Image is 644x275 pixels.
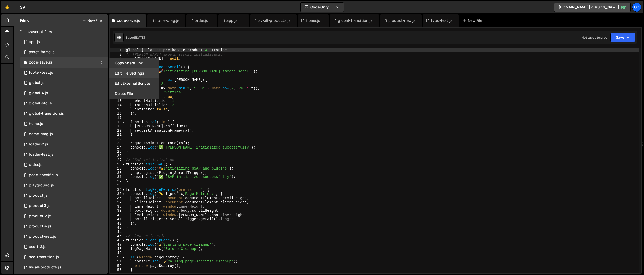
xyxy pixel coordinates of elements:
[29,122,43,126] div: home.js
[109,68,159,78] button: Edit File Settings
[29,111,64,116] div: global-transition.js
[110,230,125,234] div: 44
[110,52,125,57] div: 2
[14,27,108,37] div: Javascript files
[29,152,53,157] div: loader-test.js
[29,142,48,147] div: loader-2.js
[20,252,108,262] div: 14248/40432.js
[554,3,631,12] a: [DOMAIN_NAME][PERSON_NAME]
[29,132,53,136] div: home-drag.js
[110,226,125,230] div: 43
[110,48,125,52] div: 1
[110,255,125,260] div: 50
[306,18,320,23] div: home.js
[109,89,159,99] button: Delete File
[20,242,108,252] div: 14248/40451.js
[20,18,29,23] h2: Files
[195,18,208,23] div: order.js
[29,224,51,229] div: product-4.js
[20,191,108,201] div: 14248/37029.js
[20,231,108,242] div: 14248/39945.js
[20,78,108,88] div: 14248/37799.js
[110,129,125,133] div: 20
[29,40,40,44] div: app.js
[20,170,108,180] div: 14248/37746.js
[20,262,108,272] div: 14248/36682.js
[20,180,108,191] div: 14248/36733.js
[110,251,125,255] div: 49
[155,18,179,23] div: home-drag.js
[388,18,415,23] div: product-new.js
[20,4,25,10] div: SV
[20,129,108,139] div: 14248/40457.js
[29,101,52,106] div: global-old.js
[110,158,125,162] div: 27
[110,188,125,192] div: 34
[29,81,44,85] div: global.js
[632,3,641,12] a: go
[110,116,125,120] div: 17
[110,234,125,238] div: 45
[110,124,125,129] div: 19
[110,107,125,112] div: 15
[20,37,108,47] div: 14248/38152.js
[109,58,159,68] button: Copy share link
[110,268,125,272] div: 53
[29,173,58,177] div: page-specific.js
[109,78,159,89] button: Edit External Scripts
[110,192,125,196] div: 35
[20,88,108,98] div: 14248/38116.js
[110,120,125,124] div: 18
[1,1,14,13] a: 🤙
[110,141,125,145] div: 23
[110,196,125,200] div: 36
[29,245,46,249] div: sec-t-2.js
[110,179,125,184] div: 32
[29,204,51,208] div: product 3.js
[258,18,291,23] div: sv-all-products.js
[110,103,125,108] div: 14
[110,221,125,226] div: 42
[110,57,125,61] div: 3
[29,91,48,96] div: global-4.js
[20,98,108,109] div: 14248/37414.js
[20,160,108,170] div: 14248/41299.js
[126,35,145,40] div: Saved
[110,133,125,137] div: 21
[110,162,125,167] div: 28
[29,193,48,198] div: product.js
[110,137,125,141] div: 22
[110,242,125,247] div: 47
[110,150,125,154] div: 25
[110,145,125,150] div: 24
[29,214,51,218] div: product-2.js
[110,213,125,217] div: 40
[110,264,125,268] div: 52
[110,183,125,188] div: 33
[110,166,125,171] div: 29
[29,60,52,65] div: code-save.js
[110,154,125,158] div: 26
[301,3,344,12] button: Code Only
[110,259,125,264] div: 51
[226,18,237,23] div: app.js
[110,238,125,243] div: 46
[20,109,108,119] div: 14248/41685.js
[110,99,125,103] div: 13
[82,18,102,23] button: New File
[582,35,607,40] div: Not saved to prod
[110,205,125,209] div: 38
[110,200,125,205] div: 37
[24,61,27,65] span: 0
[431,18,452,23] div: typo-test.js
[20,68,108,78] div: 14248/44462.js
[20,139,108,150] div: 14248/42526.js
[110,217,125,221] div: 41
[20,57,108,68] div: 14248/38021.js
[20,47,108,57] div: 14248/44943.js
[20,221,108,231] div: 14248/38114.js
[110,112,125,116] div: 16
[29,50,55,55] div: asset-frame.js
[29,70,53,75] div: footer-test.js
